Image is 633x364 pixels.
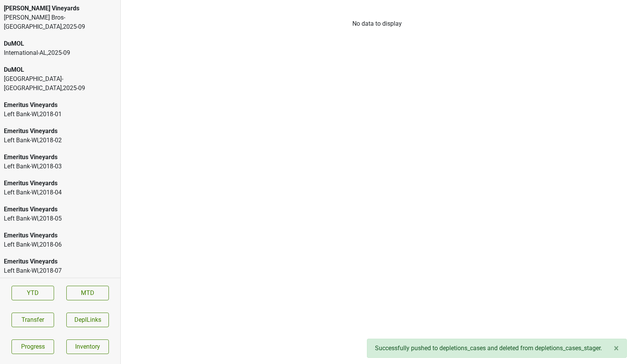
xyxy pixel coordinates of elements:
[4,39,117,48] div: DuMOL
[12,313,54,327] button: Transfer
[121,19,633,28] div: No data to display
[4,162,117,171] div: Left Bank-WI , 2018 - 03
[4,4,117,13] div: [PERSON_NAME] Vineyards
[4,257,117,266] div: Emeritus Vineyards
[66,339,109,354] a: Inventory
[4,13,117,31] div: [PERSON_NAME] Bros-[GEOGRAPHIC_DATA] , 2025 - 09
[4,205,117,214] div: Emeritus Vineyards
[66,286,109,300] a: MTD
[66,313,109,327] button: DeplLinks
[12,339,54,354] a: Progress
[4,65,117,74] div: DuMOL
[4,153,117,162] div: Emeritus Vineyards
[4,240,117,249] div: Left Bank-WI , 2018 - 06
[12,286,54,300] a: YTD
[4,110,117,119] div: Left Bank-WI , 2018 - 01
[4,214,117,223] div: Left Bank-WI , 2018 - 05
[4,188,117,197] div: Left Bank-WI , 2018 - 04
[4,136,117,145] div: Left Bank-WI , 2018 - 02
[4,179,117,188] div: Emeritus Vineyards
[367,339,627,358] div: Successfully pushed to depletions_cases and deleted from depletions_cases_stager.
[4,48,117,58] div: International-AL , 2025 - 09
[4,100,117,110] div: Emeritus Vineyards
[614,343,619,354] span: ×
[4,74,117,93] div: [GEOGRAPHIC_DATA]-[GEOGRAPHIC_DATA] , 2025 - 09
[4,127,117,136] div: Emeritus Vineyards
[4,266,117,275] div: Left Bank-WI , 2018 - 07
[4,231,117,240] div: Emeritus Vineyards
